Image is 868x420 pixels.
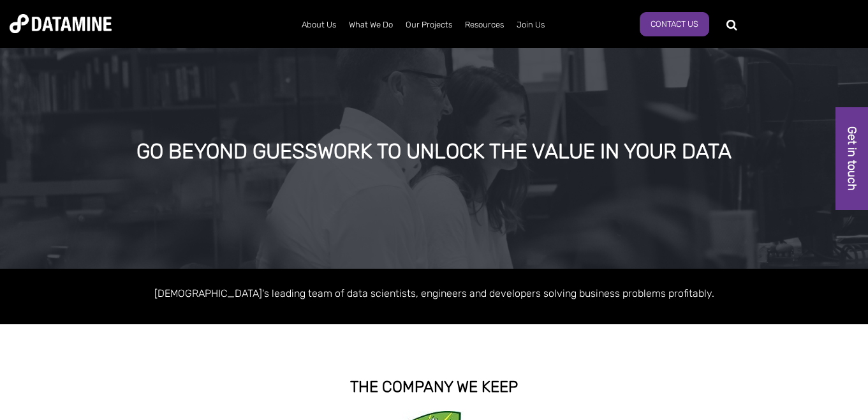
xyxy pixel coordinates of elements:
a: Resources [459,8,510,41]
a: About Us [295,8,342,41]
a: Join Us [510,8,551,41]
p: [DEMOGRAPHIC_DATA]'s leading team of data scientists, engineers and developers solving business p... [71,285,798,302]
a: Our Projects [399,8,459,41]
a: What We Do [342,8,399,41]
a: Contact Us [640,12,709,36]
strong: THE COMPANY WE KEEP [350,378,518,396]
div: GO BEYOND GUESSWORK TO UNLOCK THE VALUE IN YOUR DATA [103,140,765,163]
a: Get in touch [835,107,868,210]
img: Datamine [10,14,112,33]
